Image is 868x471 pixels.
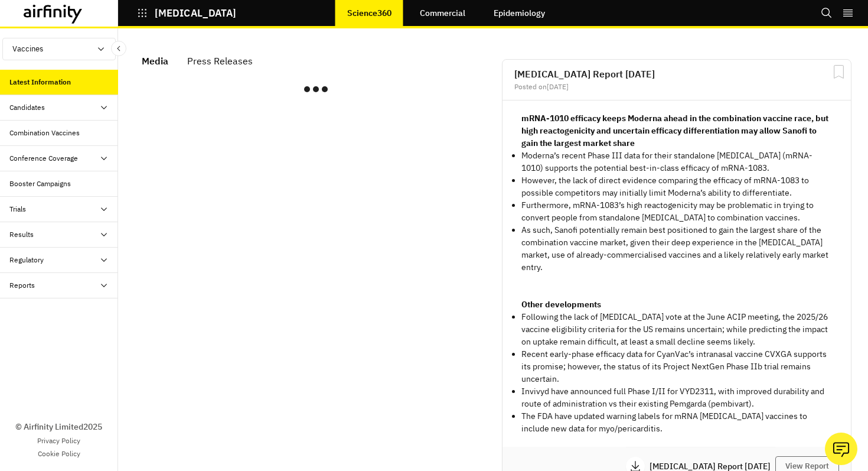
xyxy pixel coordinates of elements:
p: [MEDICAL_DATA] Report [DATE] [650,462,775,470]
div: Press Releases [187,52,253,70]
a: Privacy Policy [37,436,80,446]
a: Cookie Policy [38,449,80,459]
div: Candidates [9,102,45,113]
p: Furthermore, mRNA-1083’s high reactogenicity may be problematic in trying to convert people from ... [521,199,832,224]
div: Media [142,52,168,70]
button: Close Sidebar [111,41,126,56]
button: Ask our analysts [825,433,857,465]
div: Booster Campaigns [9,178,71,189]
div: Posted on [DATE] [514,83,839,90]
strong: Other developments [521,299,601,310]
p: As such, Sanofi potentially remain best positioned to gain the largest share of the combination v... [521,224,832,274]
p: However, the lack of direct evidence comparing the efficacy of mRNA-1083 to possible competitors ... [521,174,832,199]
p: Moderna’s recent Phase III data for their standalone [MEDICAL_DATA] (mRNA-1010) supports the pote... [521,150,832,174]
div: Results [9,229,34,240]
p: Recent early-phase efficacy data for CyanVac’s intranasal vaccine CVXGA supports its promise; how... [521,348,832,385]
button: [MEDICAL_DATA] [137,3,236,23]
p: Following the lack of [MEDICAL_DATA] vote at the June ACIP meeting, the 2025/26 vaccine eligibili... [521,311,832,348]
p: [MEDICAL_DATA] [155,8,236,18]
div: Regulatory [9,255,44,265]
div: Conference Coverage [9,153,78,164]
strong: mRNA-1010 efficacy keeps Moderna ahead in the combination vaccine race, but high reactogenicity a... [521,113,828,148]
button: Vaccines [2,38,116,60]
h2: [MEDICAL_DATA] Report [DATE] [514,69,839,79]
div: Latest Information [9,77,71,87]
p: © Airfinity Limited 2025 [15,421,102,433]
button: Search [821,3,833,23]
p: Invivyd have announced full Phase I/II for VYD2311, with improved durability and route of adminis... [521,385,832,410]
svg: Bookmark Report [831,64,846,79]
div: Reports [9,280,35,291]
div: Trials [9,204,26,215]
p: The FDA have updated warning labels for mRNA [MEDICAL_DATA] vaccines to include new data for myo/... [521,410,832,435]
p: Science360 [347,8,391,18]
div: Combination Vaccines [9,128,80,138]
